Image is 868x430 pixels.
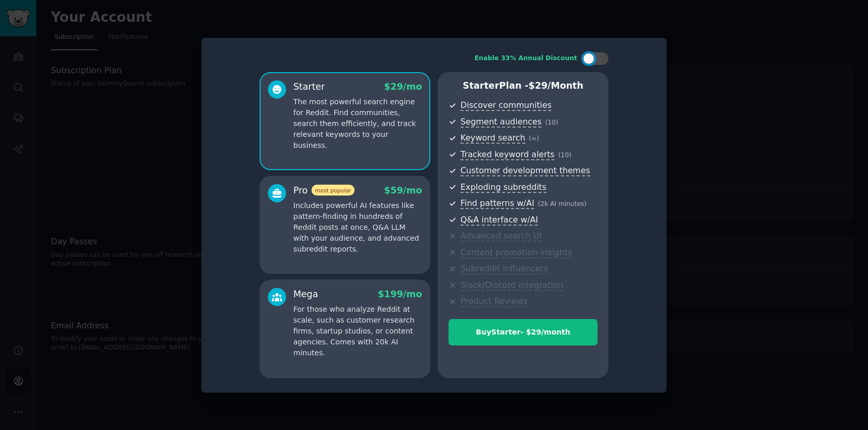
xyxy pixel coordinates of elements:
[293,96,422,151] p: The most powerful search engine for Reddit. Find communities, search them efficiently, and track ...
[460,215,538,226] span: Q&A interface w/AI
[538,200,587,207] span: ( 2k AI minutes )
[460,280,563,291] span: Slack/Discord integration
[293,288,318,301] div: Mega
[545,119,558,126] span: ( 10 )
[460,149,554,160] span: Tracked keyword alerts
[449,319,598,345] button: BuyStarter- $29/month
[311,185,355,196] span: most popular
[378,289,422,299] span: $ 199 /mo
[293,200,422,255] p: Includes powerful AI features like pattern-finding in hundreds of Reddit posts at once, Q&A LLM w...
[460,263,548,274] span: Subreddit influencers
[460,296,527,307] span: Product Reviews
[384,81,422,92] span: $ 29 /mo
[529,135,539,142] span: ( ∞ )
[460,165,590,176] span: Customer development themes
[460,100,551,111] span: Discover communities
[460,182,546,193] span: Exploding subreddits
[460,198,534,209] span: Find patterns w/AI
[460,117,541,128] span: Segment audiences
[449,79,598,92] p: Starter Plan -
[460,133,525,144] span: Keyword search
[449,327,597,338] div: Buy Starter - $ 29 /month
[293,304,422,358] p: For those who analyze Reddit at scale, such as customer research firms, startup studios, or conte...
[293,184,355,197] div: Pro
[460,231,541,242] span: Advanced search UI
[528,80,584,91] span: $ 29 /month
[293,80,325,93] div: Starter
[474,54,577,63] div: Enable 33% Annual Discount
[558,151,571,159] span: ( 10 )
[384,185,422,196] span: $ 59 /mo
[460,247,572,258] span: Content promotion insights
